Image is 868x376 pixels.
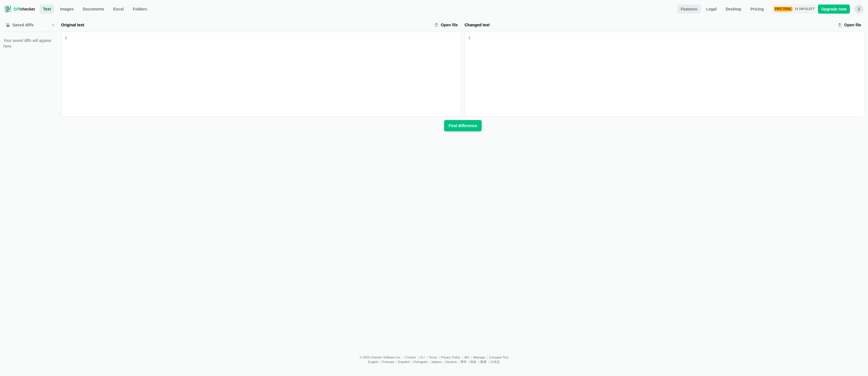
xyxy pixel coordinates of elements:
a: Features [677,5,700,14]
a: Legal [703,5,720,14]
div: Original text input [67,32,461,116]
a: Excel [110,5,127,14]
a: Diffchecker [5,5,35,14]
a: Contact [405,356,416,359]
div: 1 [468,35,471,41]
label: Original text upload [432,20,461,29]
a: Compare Text [489,356,508,359]
span: 14 days left [795,7,815,11]
a: API [464,356,469,359]
a: Español [398,360,410,364]
span: Pricing [749,6,765,12]
a: English [368,360,378,364]
a: iManage [473,356,485,359]
a: 繁體 [480,360,486,364]
a: Italiano [432,360,441,364]
a: Upgrade now [818,5,850,14]
button: Find difference [444,120,481,131]
span: Legal [705,6,718,12]
span: Features [680,6,698,12]
a: Desktop [722,5,745,14]
button: Minimize sidebar [49,20,58,29]
span: Diff [14,7,20,11]
button: Z [854,5,863,14]
a: Privacy Policy [441,356,460,359]
span: Text [42,6,52,12]
a: Français [382,360,394,364]
span: Upgrade now [820,6,848,12]
div: Pro Trial [774,7,792,11]
div: 1 [65,35,67,41]
label: Original text [61,22,430,28]
span: Documents [82,6,105,12]
a: Terms [428,356,437,359]
div: Changed text input [470,32,864,116]
img: Diffchecker logo [5,6,11,12]
a: Documents [79,5,108,14]
span: Open file [440,22,459,28]
span: Open file [843,22,862,28]
a: 日本語 [490,360,500,364]
span: Find difference [447,123,478,129]
span: Excel [112,6,125,12]
a: CLI [420,356,425,359]
a: हिन्दी [461,360,466,364]
a: Deutsch [445,360,457,364]
span: Saved diffs [11,22,35,28]
span: Images [59,6,75,12]
span: Desktop [725,6,742,12]
label: Changed text [465,22,833,28]
span: Your saved diffs will appear here. [3,38,58,49]
a: 简体 [470,360,476,364]
span: Folders [132,6,148,12]
label: Changed text upload [835,20,865,29]
a: Text [40,5,54,14]
button: Folders [129,5,151,14]
a: Português [413,360,428,364]
a: Pricing [747,5,767,14]
a: Images [57,5,77,14]
span: checker [14,6,35,12]
li: © 2025 Checker Software Inc. [359,356,405,359]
